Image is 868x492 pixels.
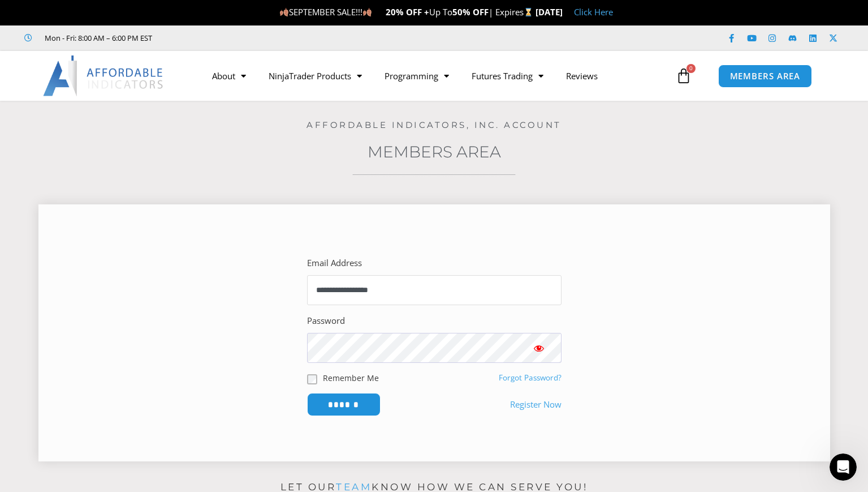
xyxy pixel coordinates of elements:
a: About [201,63,257,89]
label: Password [307,313,345,329]
img: 🍂 [280,8,288,16]
img: ⌛ [524,8,533,16]
span: SEPTEMBER SALE!!! Up To | Expires [279,6,536,18]
nav: Menu [201,63,673,89]
img: LogoAI | Affordable Indicators – NinjaTrader [43,55,165,96]
a: Members Area [368,142,501,161]
a: Forgot Password? [499,373,562,383]
img: 🍂 [363,8,372,16]
strong: 50% OFF [452,6,489,18]
span: Mon - Fri: 8:00 AM – 6:00 PM EST [42,31,152,45]
strong: 20% OFF + [386,6,429,18]
iframe: Intercom live chat [830,454,857,481]
a: 0 [659,59,709,92]
iframe: Customer reviews powered by Trustpilot [168,32,338,44]
a: MEMBERS AREA [718,65,813,88]
strong: [DATE] [536,6,563,18]
button: Show password [516,333,562,363]
a: Register Now [510,397,562,413]
a: Programming [373,63,460,89]
a: Click Here [574,6,613,18]
a: Futures Trading [460,63,555,89]
span: MEMBERS AREA [730,72,801,80]
label: Email Address [307,255,362,271]
a: Reviews [555,63,609,89]
a: Affordable Indicators, Inc. Account [306,119,562,130]
a: NinjaTrader Products [257,63,373,89]
span: 0 [686,64,696,73]
label: Remember Me [323,372,379,384]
